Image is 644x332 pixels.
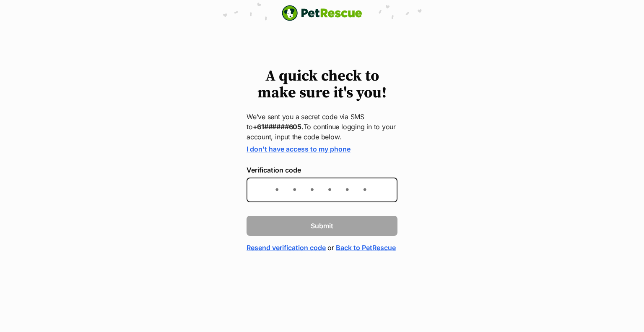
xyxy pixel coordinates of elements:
[282,5,362,21] a: PetRescue
[247,216,397,236] button: Submit
[247,243,326,253] a: Resend verification code
[253,123,304,131] strong: +61######605.
[336,243,396,253] a: Back to PetRescue
[247,145,351,153] a: I don't have access to my phone
[247,166,397,174] label: Verification code
[247,112,397,142] p: We’ve sent you a secret code via SMS to To continue logging in to your account, input the code be...
[311,221,333,231] span: Submit
[282,5,362,21] img: logo-e224e6f780fb5917bec1dbf3a21bbac754714ae5b6737aabdf751b685950b380.svg
[327,243,334,253] span: or
[247,178,397,202] input: Enter the 6-digit verification code sent to your device
[247,68,397,102] h1: A quick check to make sure it's you!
